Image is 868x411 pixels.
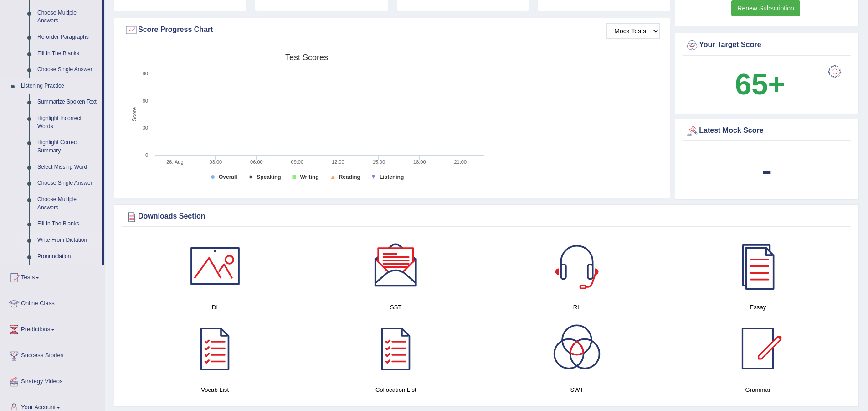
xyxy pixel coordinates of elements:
text: 90 [143,71,148,76]
b: 65+ [735,68,785,101]
tspan: 26. Aug [166,159,183,165]
a: Choose Single Answer [33,62,102,78]
a: Write From Dictation [33,232,102,249]
a: Tests [0,265,104,288]
h4: SWT [491,385,663,395]
a: Choose Multiple Answers [33,192,102,216]
div: Your Target Score [685,38,848,52]
text: 03:00 [210,159,222,165]
text: 18:00 [413,159,426,165]
a: Choose Multiple Answers [33,5,102,29]
h4: Collocation List [310,385,482,395]
a: Listening Practice [17,78,102,94]
a: Fill In The Blanks [33,216,102,232]
text: 15:00 [373,159,385,165]
tspan: Test scores [285,53,328,62]
h4: Vocab List [129,385,301,395]
a: Pronunciation [33,249,102,265]
tspan: Speaking [257,174,281,180]
tspan: Reading [339,174,360,180]
text: 12:00 [332,159,344,165]
h4: SST [310,302,482,312]
div: Latest Mock Score [685,124,848,138]
h4: DI [129,302,301,312]
tspan: Listening [380,174,404,180]
text: 06:00 [250,159,263,165]
text: 60 [143,98,148,104]
h4: Essay [672,302,844,312]
a: Fill In The Blanks [33,46,102,62]
h4: RL [491,302,663,312]
a: Choose Single Answer [33,175,102,192]
text: 09:00 [291,159,304,165]
a: Summarize Spoken Text [33,94,102,110]
h4: Grammar [672,385,844,395]
a: Strategy Videos [0,369,104,392]
tspan: Score [131,107,138,122]
text: 30 [143,125,148,130]
b: - [762,153,772,187]
a: Renew Subscription [731,0,800,16]
div: Score Progress Chart [124,23,660,37]
tspan: Writing [300,174,318,180]
a: Success Stories [0,343,104,366]
tspan: Overall [219,174,237,180]
a: Predictions [0,317,104,340]
a: Online Class [0,291,104,314]
a: Select Missing Word [33,159,102,176]
text: 21:00 [454,159,467,165]
a: Re-order Paragraphs [33,29,102,46]
a: Highlight Correct Summary [33,135,102,159]
div: Downloads Section [124,210,848,224]
text: 0 [145,152,148,158]
a: Highlight Incorrect Words [33,110,102,135]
